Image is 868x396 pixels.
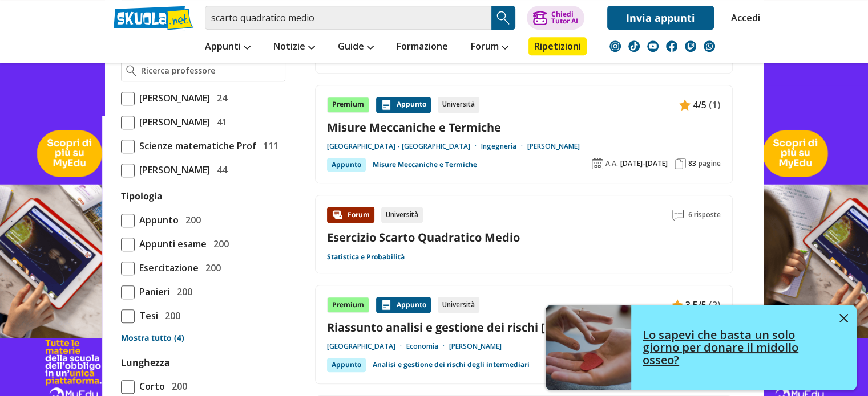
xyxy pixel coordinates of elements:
div: Chiedi Tutor AI [551,11,578,25]
div: Università [438,297,479,313]
button: ChiediTutor AI [527,6,584,30]
img: tiktok [628,40,640,52]
div: Appunto [376,297,431,313]
span: 200 [160,308,180,323]
div: Premium [327,297,369,313]
img: Cerca appunti, riassunti o versioni [495,9,512,26]
span: Tesi [135,308,158,323]
div: Università [438,97,479,113]
a: Misure Meccaniche e Termiche [373,158,477,172]
img: Ricerca professore [126,65,137,76]
span: 41 [212,115,227,129]
input: Ricerca professore [141,65,280,76]
a: [PERSON_NAME] [449,342,502,351]
div: Università [381,207,423,223]
a: [GEOGRAPHIC_DATA] [327,342,406,351]
img: twitch [685,40,696,52]
img: Appunti contenuto [672,299,683,311]
span: [PERSON_NAME] [135,115,210,129]
a: [PERSON_NAME] [527,142,580,151]
img: facebook [666,40,677,52]
span: 200 [209,236,229,251]
img: Anno accademico [592,158,603,169]
div: Appunto [376,97,431,113]
a: Formazione [394,37,451,58]
label: Lunghezza [121,356,170,369]
a: Appunti [202,37,253,58]
img: close [839,314,848,322]
span: 6 risposte [688,207,721,223]
span: Panieri [135,284,170,299]
label: Tipologia [121,190,163,202]
a: Lo sapevi che basta un solo giorno per donare il midollo osseo? [546,305,857,390]
span: Appunti esame [135,236,207,251]
a: Invia appunti [607,6,714,30]
span: Appunto [135,213,179,227]
a: Accedi [731,6,755,30]
span: [PERSON_NAME] [135,162,210,177]
span: Esercitazione [135,260,199,275]
span: Corto [135,379,165,394]
img: Appunti contenuto [679,99,691,111]
a: Mostra tutto (4) [121,332,285,344]
div: Appunto [327,158,366,172]
img: Forum contenuto [332,209,343,221]
span: [DATE]-[DATE] [620,159,668,168]
a: Ripetizioni [528,37,587,55]
h4: Lo sapevi che basta un solo giorno per donare il midollo osseo? [643,329,831,366]
a: Misure Meccaniche e Termiche [327,120,721,135]
a: Guide [335,37,377,58]
span: (1) [709,97,721,112]
img: instagram [609,40,621,52]
a: Analisi e gestione dei rischi degli intermediari [373,358,530,371]
span: 111 [259,138,278,153]
span: [PERSON_NAME] [135,91,210,105]
img: youtube [647,40,659,52]
a: Notizie [271,37,318,58]
span: (2) [709,297,721,312]
span: 200 [167,379,187,394]
span: A.A. [605,159,618,168]
span: 3.5/5 [685,297,706,312]
input: Cerca appunti, riassunti o versioni [205,6,491,30]
span: pagine [699,159,721,168]
span: Scienze matematiche Prof [135,138,256,153]
div: Forum [327,207,374,223]
a: Statistica e Probabilità [327,252,405,262]
span: 200 [201,260,221,275]
span: 200 [181,213,201,227]
a: Ingegneria [481,142,527,151]
span: 4/5 [693,97,706,112]
a: Economia [406,342,449,351]
img: Appunti contenuto [381,299,392,311]
img: Appunti contenuto [381,99,392,111]
button: Search Button [491,6,515,30]
a: Riassunto analisi e gestione dei rischi [PERSON_NAME] [327,320,721,335]
span: 24 [212,91,227,105]
img: Pagine [675,158,686,169]
img: WhatsApp [704,40,715,52]
div: Premium [327,97,369,113]
div: Appunto [327,358,366,371]
span: 83 [688,159,696,168]
a: Forum [468,37,511,58]
a: Esercizio Scarto Quadratico Medio [327,230,520,245]
span: 44 [212,162,227,177]
span: 200 [172,284,192,299]
img: Commenti lettura [672,209,684,221]
a: [GEOGRAPHIC_DATA] - [GEOGRAPHIC_DATA] [327,142,481,151]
